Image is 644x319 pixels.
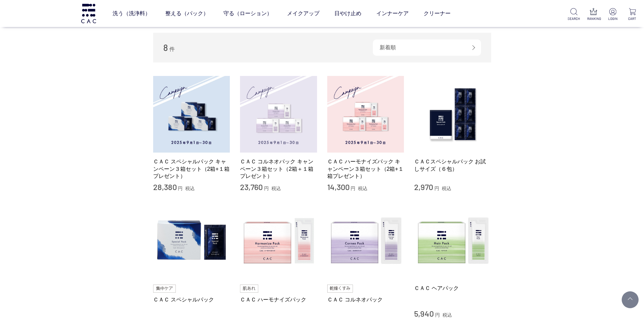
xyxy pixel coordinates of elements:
p: CART [626,16,639,21]
a: ＣＡＣ スペシャルパック キャンペーン３箱セット（2箱+１箱プレゼント） [153,158,230,180]
span: 14,300 [327,182,350,192]
span: 円 [351,186,355,191]
a: 守る（ローション） [223,4,272,23]
img: logo [80,4,97,23]
img: 乾燥くすみ [327,285,353,293]
a: ＣＡＣスペシャルパック お試しサイズ（６包） [414,158,491,172]
span: 円 [435,312,440,318]
span: 税込 [271,186,281,191]
span: 28,380 [153,182,177,192]
img: ＣＡＣ ハーモナイズパック [240,203,317,280]
img: 集中ケア [153,285,176,293]
a: ＣＡＣ ハーモナイズパック [240,296,317,303]
img: ＣＡＣ コルネオパック キャンペーン３箱セット（2箱＋１箱プレゼント） [240,76,317,153]
img: 肌あれ [240,285,258,293]
a: 洗う（洗浄料） [113,4,150,23]
img: ＣＡＣ ハーモナイズパック キャンペーン３箱セット（2箱+１箱プレゼント） [327,76,404,153]
p: RANKING [587,16,600,21]
span: 円 [178,186,183,191]
a: ＣＡＣ コルネオパック キャンペーン３箱セット（2箱＋１箱プレゼント） [240,158,317,180]
span: 5,940 [414,309,434,318]
img: ＣＡＣ ヘアパック [414,203,491,280]
a: 日やけ止め [334,4,361,23]
span: 税込 [358,186,367,191]
span: 2,970 [414,182,433,192]
span: 件 [169,46,175,52]
a: RANKING [587,8,600,21]
a: ＣＡＣ ヘアパック [414,285,491,292]
span: 23,760 [240,182,263,192]
div: 新着順 [373,39,481,56]
span: 税込 [442,186,451,191]
span: 円 [434,186,439,191]
span: 8 [163,42,168,53]
a: インナーケア [376,4,409,23]
img: ＣＡＣ スペシャルパック [153,203,230,280]
a: 整える（パック） [165,4,209,23]
span: 税込 [443,312,452,318]
span: 税込 [185,186,195,191]
a: メイクアップ [287,4,319,23]
p: LOGIN [606,16,619,21]
a: SEARCH [568,8,580,21]
a: ＣＡＣ コルネオパック [327,296,404,303]
a: ＣＡＣ スペシャルパック [153,296,230,303]
img: ＣＡＣ コルネオパック [327,203,404,280]
img: ＣＡＣ スペシャルパック キャンペーン３箱セット（2箱+１箱プレゼント） [153,76,230,153]
a: ＣＡＣ ハーモナイズパック キャンペーン３箱セット（2箱+１箱プレゼント） [327,158,404,180]
p: SEARCH [568,16,580,21]
span: 円 [264,186,269,191]
a: クリーナー [424,4,451,23]
a: LOGIN [606,8,619,21]
a: CART [626,8,639,21]
img: ＣＡＣスペシャルパック お試しサイズ（６包） [414,76,491,153]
